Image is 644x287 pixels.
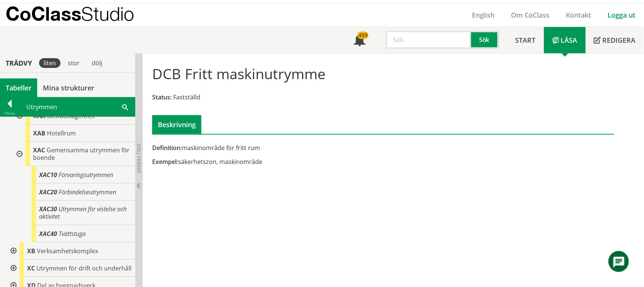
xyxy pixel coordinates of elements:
span: Tvättstuga [59,230,86,238]
a: Logga ut [600,11,644,20]
span: Förbindelseutrymmen [59,188,116,196]
a: English [464,11,503,20]
span: Verksamhetskomplex [37,247,98,255]
div: 459 [357,32,369,39]
p: CoClass [6,9,134,18]
span: Redigera [603,36,636,45]
span: Status: [152,93,172,101]
a: 459 [345,27,374,53]
span: Studio [81,3,134,25]
span: XAC10 [39,171,57,179]
span: Gemensamma utrymmen för boende [33,146,130,162]
a: Mina strukturer [37,78,100,97]
span: Dölj trädvy [136,144,142,173]
span: Hotellrum [47,129,76,137]
span: XAC [33,146,45,154]
span: Utrymmen för drift och underhåll [36,264,132,272]
div: Utrymmen [20,98,135,116]
div: liten [39,58,60,68]
div: Tillbaka [0,110,19,116]
span: Definition: [152,144,182,152]
span: Läsa [561,36,577,45]
a: Redigera [586,27,644,53]
div: Trädvy [2,59,36,67]
span: Exempel: [152,158,178,166]
div: stor [63,58,84,68]
span: Utrymmen för vistelse och aktivitet [39,205,127,221]
span: XAC40 [39,230,57,238]
a: Start [507,27,544,53]
a: CoClassStudio [6,3,150,27]
a: Läsa [544,27,586,53]
span: Förvaringsutrymmen [59,171,113,179]
span: Notifikationer [354,35,366,47]
span: XAC20 [39,188,57,196]
span: Fastställd [173,93,200,101]
span: Sök i tabellen [122,103,128,111]
div: säkerhetszon, maskinområde [152,158,456,166]
span: XB [27,247,35,255]
span: Start [516,36,536,45]
span: XC [27,264,35,272]
span: XAC30 [39,205,57,213]
input: Sök [386,31,471,49]
a: Om CoClass [503,11,558,20]
h1: DCB Fritt maskinutrymme [152,65,325,82]
div: Beskrivning [152,115,201,134]
a: Kontakt [558,11,600,20]
button: Sök [471,31,499,49]
div: dölj [87,58,107,68]
div: maskinområde för fritt rum [152,144,456,152]
span: XAB [33,129,45,137]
